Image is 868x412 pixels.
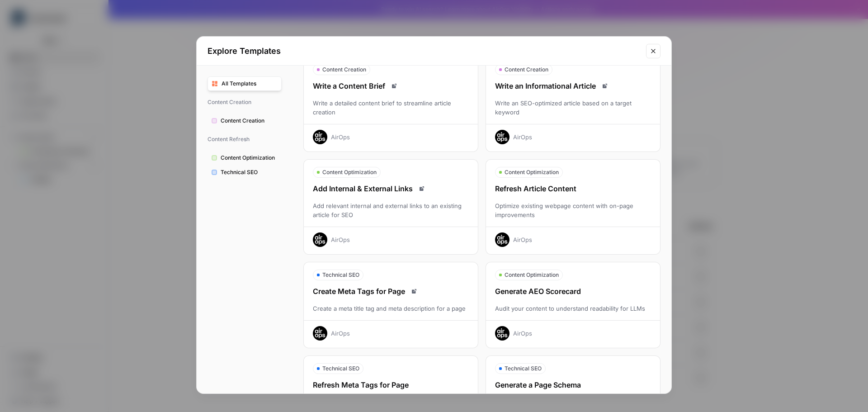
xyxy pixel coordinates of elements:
div: Write an Informational Article [486,81,660,91]
div: AirOps [513,235,532,244]
span: Content Creation [208,95,282,110]
span: Content Optimization [505,168,559,176]
div: Write an SEO-optimized article based on a target keyword [486,99,660,117]
div: Generate AEO Scorecard [486,286,660,297]
span: Content Creation [505,66,548,74]
span: Technical SEO [221,168,278,176]
span: All Templates [222,80,278,88]
div: Add Internal & External Links [304,183,478,194]
div: AirOps [331,235,350,244]
span: Content Optimization [221,154,278,162]
div: Generate a Page Schema [486,379,660,390]
a: Read docs [409,286,420,297]
button: Content Optimization [208,151,282,165]
div: AirOps [331,329,350,338]
div: AirOps [513,329,532,338]
span: Content Optimization [322,168,377,176]
span: Content Creation [322,66,366,74]
button: Technical SEOCreate Meta Tags for PageRead docsCreate a meta title tag and meta description for a... [303,262,478,348]
div: Create a meta title tag and meta description for a page [304,304,478,313]
button: Close modal [646,44,660,58]
div: Add relevant internal and external links to an existing article for SEO [304,201,478,219]
span: Technical SEO [322,365,359,373]
div: Write a detailed content brief to streamline article creation [304,99,478,117]
button: All Templates [208,76,282,91]
span: Content Creation [221,117,278,125]
span: Content Optimization [505,271,559,279]
h2: Explore Templates [208,45,641,57]
button: Technical SEO [208,165,282,180]
div: Refresh Meta Tags for Page [304,379,478,390]
div: Audit your content to understand readability for LLMs [486,304,660,313]
button: Content OptimizationGenerate AEO ScorecardAudit your content to understand readability for LLMsAi... [486,262,660,348]
button: Content CreationWrite a Content BriefRead docsWrite a detailed content brief to streamline articl... [303,57,478,152]
a: Read docs [389,81,400,91]
div: Refresh Article Content [486,183,660,194]
div: AirOps [331,133,350,142]
button: Content OptimizationRefresh Article ContentOptimize existing webpage content with on-page improve... [486,159,660,255]
div: Write a Content Brief [304,81,478,91]
button: Content OptimizationAdd Internal & External LinksRead docsAdd relevant internal and external link... [303,159,478,255]
button: Content CreationWrite an Informational ArticleRead docsWrite an SEO-optimized article based on a ... [486,57,660,152]
div: Create Meta Tags for Page [304,286,478,297]
span: Technical SEO [505,365,542,373]
div: Optimize existing webpage content with on-page improvements [486,201,660,219]
a: Read docs [599,81,610,91]
span: Content Refresh [208,132,282,147]
a: Read docs [416,183,427,194]
span: Technical SEO [322,271,359,279]
button: Content Creation [208,114,282,128]
div: AirOps [513,133,532,142]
